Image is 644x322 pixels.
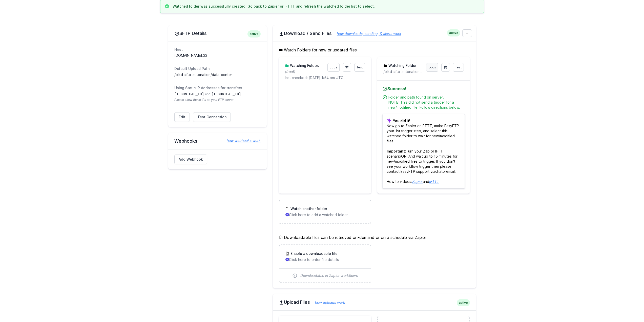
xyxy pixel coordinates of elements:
[222,138,261,143] a: how webhooks work
[429,179,439,184] a: IFTTT
[354,63,365,72] a: Test
[289,251,338,256] h3: Enable a downloadable file
[426,63,438,72] a: Logs
[332,31,401,36] a: how downloads, sending, & alerts work
[447,29,460,36] span: active
[174,72,261,77] dd: /blkd-sftp-autonation/data-center
[285,257,365,262] p: Click here to enter file details
[174,92,204,96] code: [TECHNICAL_ID]
[310,300,345,305] a: how uploads work
[457,299,470,306] span: active
[247,30,261,37] span: active
[327,63,340,72] a: Logs
[383,69,423,74] p: /blkd-sftp-autonation/data-center
[401,154,406,158] b: ON
[193,112,231,122] a: Test Connection
[174,30,261,36] h2: SFTP Details
[393,119,410,123] b: You did it!
[173,4,375,9] h3: Watched folder was successfully created. Go back to Zapier or IFTTT and refresh the watched folde...
[289,206,327,211] h3: Watch another folder
[387,149,406,153] b: Important:
[174,47,261,52] dt: Host
[279,234,470,240] h5: Downloadable files can be retrieved on-demand or on a schedule via Zapier
[446,169,455,174] a: email
[286,69,295,74] i: (root)
[382,86,465,92] h4: Success!
[174,98,261,102] span: Please allow these IPs on your FTP server
[279,200,371,223] a: Watch another folder Click here to add a watched folder
[388,95,465,110] div: Folder and path found on server. NOTE: This did not send a trigger for a new/modified file. Follo...
[174,112,190,122] a: Edit
[387,63,418,68] h3: Watching Folder:
[619,297,638,316] iframe: Drift Widget Chat Controller
[357,65,363,69] span: Test
[300,273,358,278] span: Downloadable in Zapier workflows
[453,63,464,72] a: Test
[174,138,261,144] h2: Webhooks
[174,53,261,58] dd: [DOMAIN_NAME]:22
[412,179,423,184] a: Zapier
[174,155,207,164] a: Add Webhook
[285,69,324,74] p: /
[279,47,470,53] h5: Watch Folders for new or updated files
[289,63,319,68] h3: Watching Folder:
[455,65,462,69] span: Test
[285,212,365,217] p: Click here to add a watched folder
[279,299,470,305] h2: Upload Files
[279,30,470,36] h2: Download / Send Files
[435,169,443,174] a: chat
[205,92,210,96] span: and
[285,75,365,80] p: last checked: [DATE] 1:54 pm UTC
[174,85,261,90] dt: Using Static IP Addresses for transfers
[197,115,226,120] span: Test Connection
[382,114,465,188] p: Now go to Zapier or IFTTT, make EasyFTP your 1st trigger step, and select this watched folder to ...
[279,245,371,282] a: Enable a downloadable file Click here to enter file details Downloadable in Zapier workflows
[211,92,241,96] code: [TECHNICAL_ID]
[174,66,261,71] dt: Default Upload Path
